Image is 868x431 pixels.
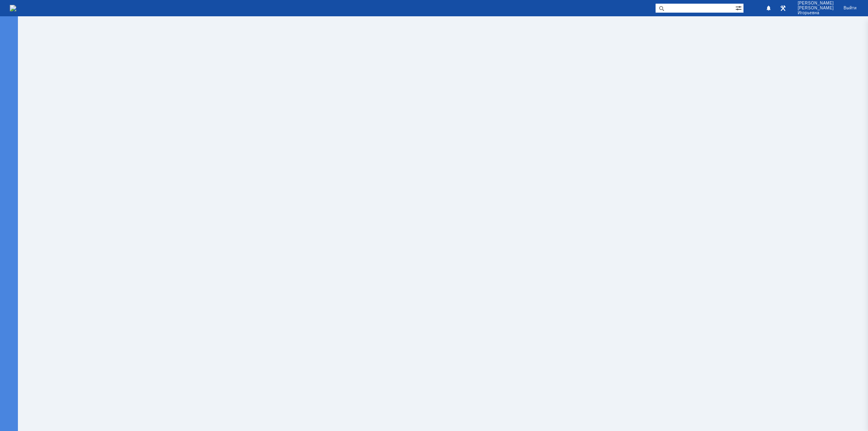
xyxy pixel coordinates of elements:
[798,1,834,6] span: [PERSON_NAME]
[778,3,788,13] a: Перейти в интерфейс администратора
[798,6,834,11] span: [PERSON_NAME]
[10,5,16,11] a: Перейти на домашнюю страницу
[798,11,834,15] span: Игорьевна
[10,5,16,11] img: logo
[735,4,743,11] span: Расширенный поиск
